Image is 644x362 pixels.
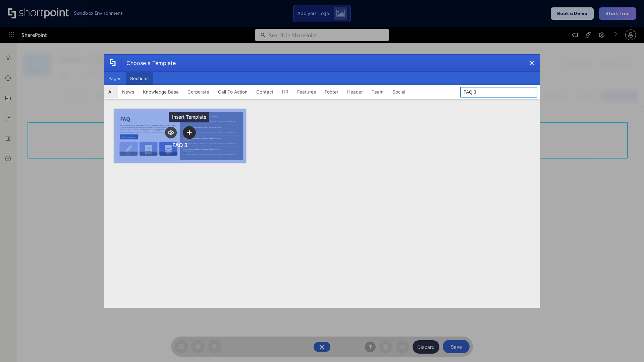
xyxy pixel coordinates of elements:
[252,85,278,99] button: Contact
[388,85,410,99] button: Social
[104,85,118,99] button: All
[460,87,537,98] input: Search
[118,85,139,99] button: News
[104,54,540,308] div: template selector
[343,85,367,99] button: Header
[293,85,320,99] button: Features
[172,142,187,148] div: FAQ 3
[214,85,252,99] button: Call To Action
[610,330,644,362] iframe: Chat Widget
[104,72,126,85] button: Pages
[126,72,153,85] button: Sections
[367,85,388,99] button: Team
[183,85,214,99] button: Corporate
[121,55,176,71] div: Choose a Template
[139,85,183,99] button: Knowledge Base
[278,85,293,99] button: HR
[320,85,343,99] button: Footer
